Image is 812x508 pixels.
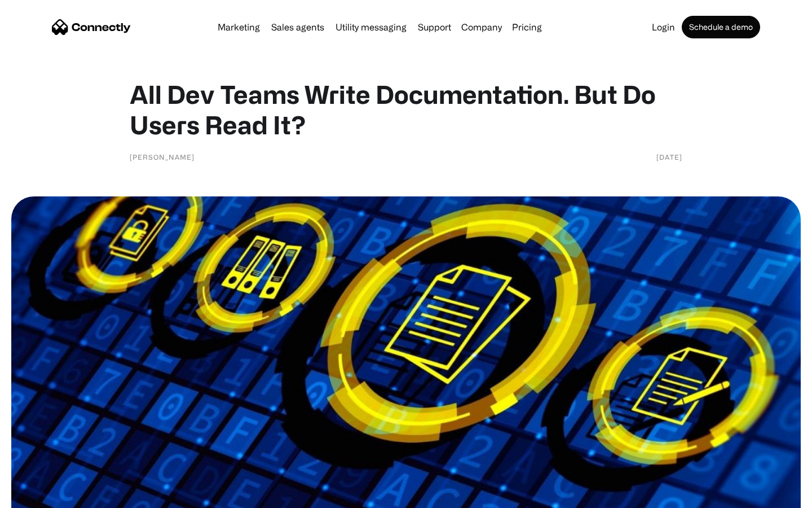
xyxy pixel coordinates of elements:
[647,23,679,32] a: Login
[682,16,760,38] a: Schedule a demo
[130,151,195,163] div: [PERSON_NAME]
[331,23,411,32] a: Utility messaging
[656,151,682,163] div: [DATE]
[267,23,329,32] a: Sales agents
[413,23,456,32] a: Support
[213,23,264,32] a: Marketing
[23,488,68,504] ul: Language list
[461,19,502,35] div: Company
[507,23,546,32] a: Pricing
[11,488,68,504] aside: Language selected: English
[130,79,682,140] h1: All Dev Teams Write Documentation. But Do Users Read It?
